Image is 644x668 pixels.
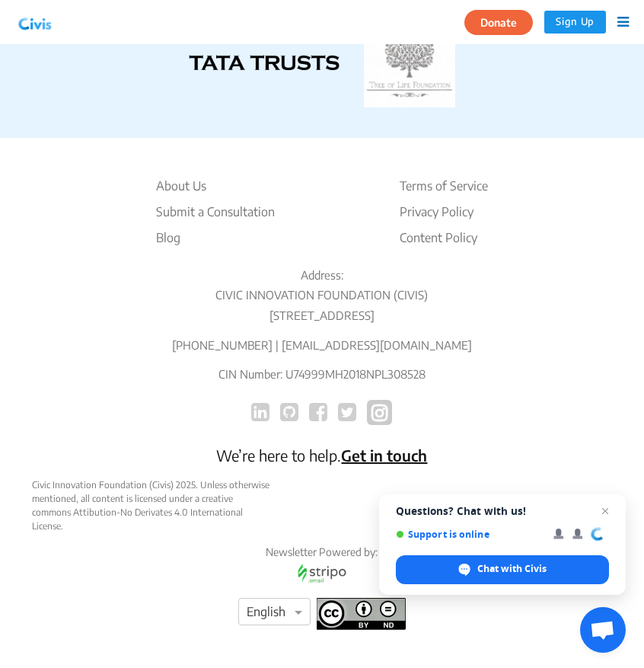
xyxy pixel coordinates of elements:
li: About Us [156,177,275,195]
img: TATA TRUSTS [189,55,340,70]
div: Chat with Civis [396,555,609,584]
span: Support is online [396,529,543,540]
li: Submit a Consultation [156,203,275,221]
li: Terms of Service [400,177,488,195]
button: Donate [464,10,533,35]
a: Get in touch [341,446,427,465]
img: navlogo.png [15,11,55,34]
p: [STREET_ADDRESS] [32,307,611,324]
img: stripo email logo [290,560,354,586]
li: Content Policy [400,229,488,247]
img: TATA TRUSTS [364,16,455,107]
img: footer logo [317,598,406,630]
p: [PHONE_NUMBER] | [EMAIL_ADDRESS][DOMAIN_NAME] [32,337,611,354]
p: We’re here to help. [216,444,427,467]
a: Blog [156,229,275,247]
a: Donate [464,13,544,28]
div: Open chat [580,607,626,653]
button: Sign Up [544,11,606,34]
span: Chat with Civis [477,562,547,576]
p: CIVIC INNOVATION FOUNDATION (CIVIS) [32,286,611,304]
li: Privacy Policy [400,203,488,221]
p: CIN Number: U74999MH2018NPL308528 [32,366,611,383]
p: Newsletter Powered by: [32,545,611,560]
div: Civic Innovation Foundation (Civis) 2025. Unless otherwise mentioned, all content is licensed und... [32,478,272,533]
span: Questions? Chat with us! [396,505,609,517]
p: Address: [32,267,611,284]
span: Close chat [596,502,614,520]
